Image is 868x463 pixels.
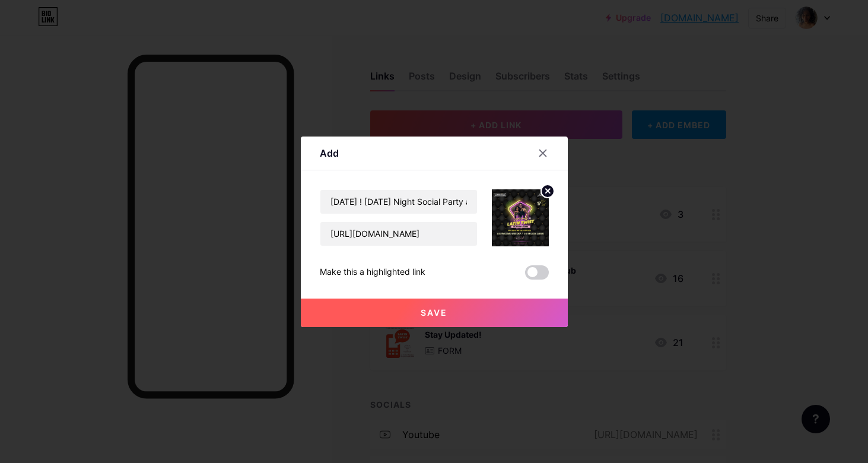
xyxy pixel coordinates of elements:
[320,265,425,280] div: Make this a highlighted link
[320,190,477,214] input: Title
[421,307,447,318] span: Save
[320,146,339,160] div: Add
[320,222,477,246] input: URL
[492,189,549,246] img: link_thumbnail
[301,299,568,327] button: Save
